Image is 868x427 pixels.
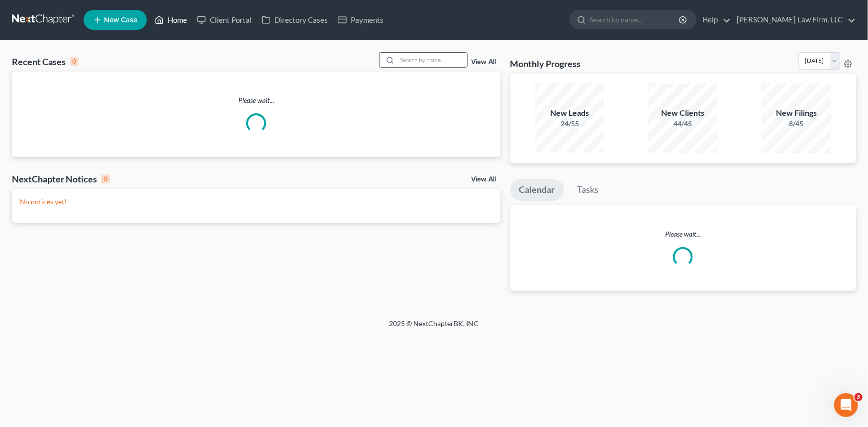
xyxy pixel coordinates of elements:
div: 24/55 [535,119,604,129]
p: Please wait... [12,95,500,105]
a: View All [472,59,496,66]
div: 8/45 [762,119,831,129]
iframe: Intercom live chat [834,393,858,417]
input: Search by name... [589,10,680,29]
div: New Clients [648,107,718,119]
a: Calendar [510,179,564,201]
input: Search by name... [397,53,467,67]
div: 0 [70,57,79,66]
a: Client Portal [192,11,257,29]
a: Help [697,11,731,29]
div: New Leads [535,107,604,119]
span: New Case [104,16,137,24]
a: Directory Cases [257,11,333,29]
div: 0 [101,174,110,183]
div: 44/45 [648,119,718,129]
p: Please wait... [510,229,856,239]
div: New Filings [762,107,831,119]
a: View All [472,176,496,183]
p: No notices yet! [20,197,492,207]
a: Tasks [569,179,608,201]
a: Payments [333,11,388,29]
a: [PERSON_NAME] Law Firm, LLC [732,11,856,29]
div: Recent Cases [12,56,79,68]
span: 3 [855,393,863,401]
h3: Monthly Progress [510,58,581,70]
a: Home [150,11,192,29]
div: NextChapter Notices [12,173,110,185]
div: 2025 © NextChapterBK, INC [151,319,718,337]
